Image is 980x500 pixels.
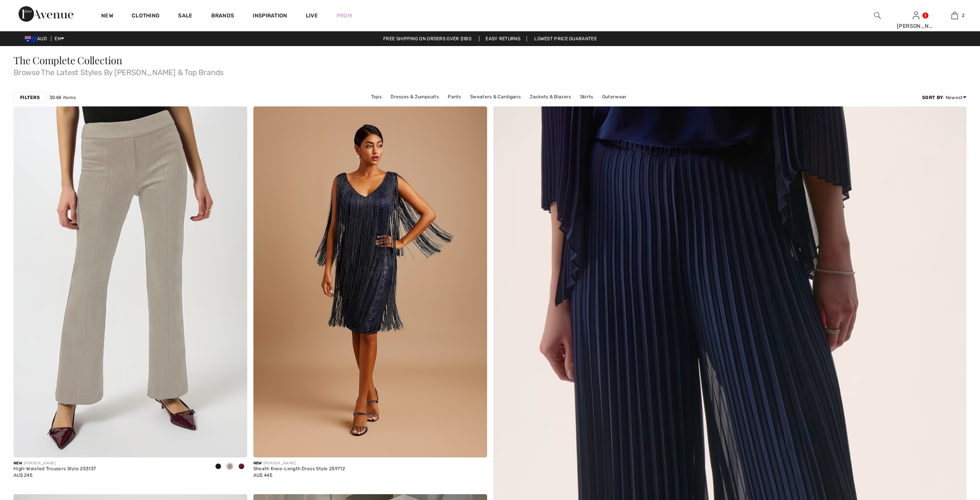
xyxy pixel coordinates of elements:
a: Clothing [132,12,160,21]
a: 2 [936,11,973,20]
div: [PERSON_NAME] [897,22,935,30]
span: The Complete Collection [14,53,122,67]
a: Sign In [913,12,919,19]
div: Moonstone [224,461,236,473]
div: [PERSON_NAME] [253,461,345,466]
a: Skirts [576,92,597,102]
img: My Info [913,11,919,20]
a: Free shipping on orders over $180 [377,36,478,41]
iframe: Opens a widget where you can find more information [931,442,972,461]
img: Sheath Knee-Length Dress Style 259712. Navy [253,106,487,457]
span: Browse The Latest Styles By [PERSON_NAME] & Top Brands [14,65,966,76]
span: Inspiration [253,12,287,21]
img: search the website [874,11,881,20]
span: New [253,461,262,466]
a: Sweaters & Cardigans [466,92,525,102]
div: Sheath Knee-Length Dress Style 259712 [253,466,345,472]
span: New [14,461,22,466]
a: Live [306,12,318,20]
img: My Bag [951,11,958,20]
img: High-Waisted Trousers Style 253137. Black [14,106,247,457]
span: AU$ 445 [253,473,272,478]
a: Tops [367,92,386,102]
div: : Newest [922,94,966,101]
a: Brands [211,12,234,21]
a: Easy Returns [479,36,527,41]
span: AUD [25,36,50,41]
a: Prom [336,12,352,20]
a: Sale [178,12,192,21]
a: Dresses & Jumpsuits [387,92,443,102]
a: Pants [444,92,465,102]
a: Outerwear [598,92,631,102]
span: EN [54,36,64,41]
a: New [101,12,113,21]
div: [PERSON_NAME] [14,461,96,466]
a: Lowest Price Guarantee [528,36,603,41]
strong: Sort By [922,95,943,100]
span: 2 [962,12,965,19]
img: 1ère Avenue [19,6,73,22]
img: Australian Dollar [25,36,37,42]
strong: Filters [20,94,40,101]
span: AU$ 245 [14,473,32,478]
div: High-Waisted Trousers Style 253137 [14,466,96,472]
a: Jackets & Blazers [526,92,575,102]
div: Black [212,461,224,473]
div: Merlot [236,461,247,473]
span: 3048 items [49,94,76,101]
